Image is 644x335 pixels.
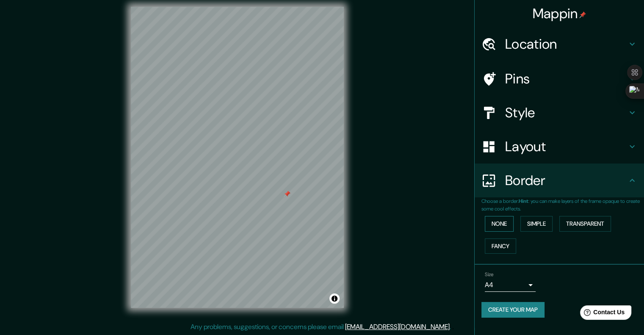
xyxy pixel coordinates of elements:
canvas: Map [131,7,344,308]
button: Transparent [559,216,611,232]
div: . [452,322,454,332]
h4: Border [505,172,627,189]
p: Choose a border. : you can make layers of the frame opaque to create some cool effects. [481,197,644,213]
button: None [485,216,514,232]
iframe: Help widget launcher [569,302,635,326]
p: Any problems, suggestions, or concerns please email . [191,322,451,332]
div: Pins [475,62,644,96]
div: . [451,322,452,332]
div: Layout [475,130,644,163]
h4: Location [505,36,627,53]
button: Simple [520,216,553,232]
label: Size [485,271,494,278]
div: Style [475,96,644,130]
h4: Mappin [533,5,586,22]
div: A4 [485,278,536,292]
b: Hint [519,198,528,205]
h4: Pins [505,70,627,87]
h4: Layout [505,138,627,155]
button: Create your map [481,302,544,318]
a: [EMAIL_ADDRESS][DOMAIN_NAME] [345,322,450,331]
div: Border [475,163,644,197]
div: Location [475,27,644,61]
h4: Style [505,104,627,121]
button: Toggle attribution [329,293,340,304]
img: pin-icon.png [579,11,586,18]
button: Fancy [485,238,516,254]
